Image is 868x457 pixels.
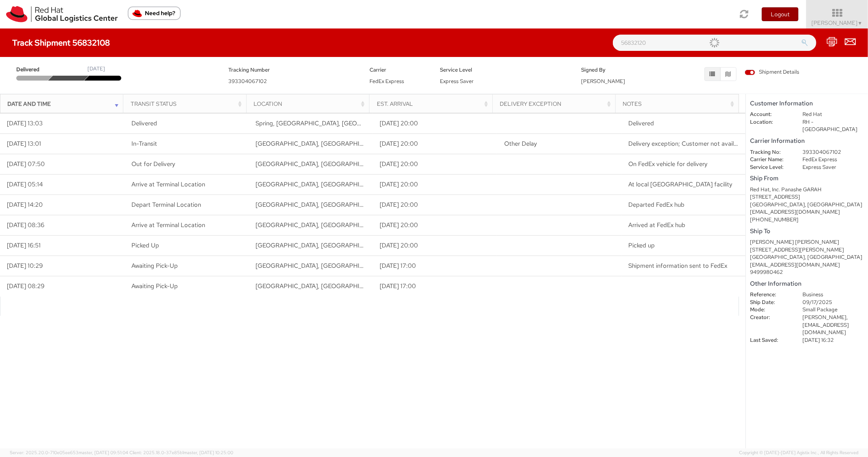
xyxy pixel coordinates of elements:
span: Delivered [628,119,654,127]
span: Awaiting Pick-Up [131,282,178,290]
span: Client: 2025.18.0-37e85b1 [129,450,233,455]
dt: Account: [744,111,796,118]
h5: Other Information [750,280,864,287]
span: Picked up [628,241,655,249]
span: Out for Delivery [131,160,175,168]
span: On FedEx vehicle for delivery [628,160,707,168]
span: Delivery exception; Customer not available or business closed [628,140,797,148]
img: rh-logistics-00dfa346123c4ec078e1.svg [6,6,118,22]
h5: Service Level [440,67,569,73]
div: [EMAIL_ADDRESS][DOMAIN_NAME] [750,208,864,216]
td: [DATE] 17:00 [373,276,497,297]
span: Depart Terminal Location [131,201,201,209]
dt: Service Level: [744,164,796,171]
span: Spring, TX, US [256,119,404,127]
td: [DATE] 20:00 [373,154,497,175]
div: Delivery Exception [500,100,613,108]
div: Location [254,100,367,108]
div: 9499980462 [750,269,864,276]
span: In-Transit [131,140,157,148]
dt: Tracking No: [744,149,796,156]
span: HOUSTON, TX, US [256,140,449,148]
td: [DATE] 20:00 [373,114,497,134]
h4: Track Shipment 56832108 [12,38,110,47]
span: Arrive at Terminal Location [131,180,205,188]
dt: Last Saved: [744,337,796,344]
div: [STREET_ADDRESS] [750,193,864,201]
span: Express Saver [440,78,474,85]
dt: Ship Date: [744,299,796,306]
td: [DATE] 20:00 [373,195,497,215]
td: [DATE] 20:00 [373,175,497,195]
div: [PHONE_NUMBER] [750,216,864,224]
span: FedEx Express [370,78,404,85]
span: Shipment information sent to FedEx [628,262,727,270]
span: Server: 2025.20.0-710e05ee653 [10,450,128,455]
td: [DATE] 20:00 [373,215,497,236]
span: Shipment Details [745,68,800,76]
div: Notes [623,100,736,108]
h5: Signed By [582,67,640,73]
label: Shipment Details [745,68,800,77]
span: Delivered [16,66,51,74]
span: 393304067102 [228,78,267,85]
button: Need help? [128,7,181,20]
span: Copyright © [DATE]-[DATE] Agistix Inc., All Rights Reserved [739,450,858,456]
div: Transit Status [131,100,244,108]
span: Picked Up [131,241,159,249]
button: Logout [762,7,798,21]
td: [DATE] 20:00 [373,236,497,256]
h5: Ship To [750,228,864,235]
span: master, [DATE] 09:51:04 [79,450,128,455]
h5: Customer Information [750,100,864,107]
div: Date and Time [8,100,121,108]
td: [DATE] 20:00 [373,134,497,154]
span: [PERSON_NAME] [812,19,863,26]
div: [GEOGRAPHIC_DATA], [GEOGRAPHIC_DATA] [750,254,864,261]
div: Red Hat, Inc. Panashe GARAH [750,186,864,194]
h5: Carrier [370,67,428,73]
span: ▼ [858,20,863,26]
span: RALEIGH, NC, US [256,282,449,290]
dt: Carrier Name: [744,156,796,164]
span: RALEIGH, NC, US [256,262,449,270]
dt: Reference: [744,291,796,299]
dt: Mode: [744,306,796,314]
div: [DATE] [87,65,105,73]
span: HOUSTON, TX, US [256,160,449,168]
span: Awaiting Pick-Up [131,262,178,270]
span: [PERSON_NAME] [582,78,625,85]
span: RALEIGH, NC, US [256,241,449,249]
span: Delivered [131,119,157,127]
span: master, [DATE] 10:25:00 [184,450,233,455]
span: HOUSTON, TX, US [256,180,449,188]
span: MEMPHIS, TN, US [256,221,449,229]
div: [STREET_ADDRESS][PERSON_NAME] [750,246,864,254]
span: Other Delay [504,140,537,148]
span: Arrived at FedEx hub [628,221,685,229]
div: [PERSON_NAME] [PERSON_NAME] [750,238,864,246]
div: Est. Arrival [377,100,490,108]
span: Arrive at Terminal Location [131,221,205,229]
h5: Ship From [750,175,864,182]
h5: Carrier Information [750,138,864,144]
span: At local FedEx facility [628,180,732,188]
div: [GEOGRAPHIC_DATA], [GEOGRAPHIC_DATA] [750,201,864,209]
span: [PERSON_NAME], [802,314,848,321]
td: [DATE] 17:00 [373,256,497,276]
dt: Location: [744,118,796,126]
div: [EMAIL_ADDRESS][DOMAIN_NAME] [750,261,864,269]
span: Departed FedEx hub [628,201,684,209]
span: MEMPHIS, TN, US [256,201,449,209]
h5: Tracking Number [228,67,357,73]
dt: Creator: [744,314,796,321]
